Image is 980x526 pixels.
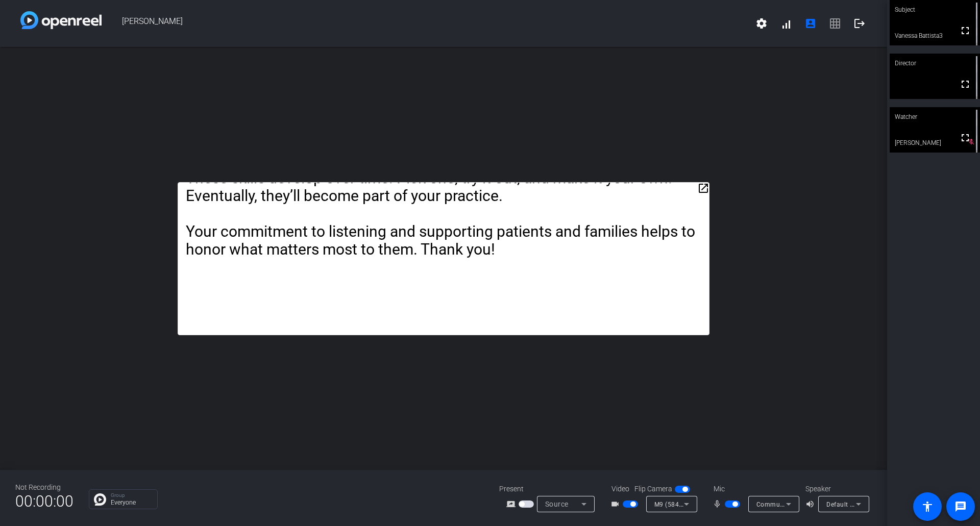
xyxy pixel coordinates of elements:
img: Chat Icon [94,493,106,506]
p: Everyone [111,499,152,506]
mat-icon: fullscreen [959,132,971,144]
mat-icon: message [954,500,967,513]
img: white-gradient.svg [20,11,102,29]
span: Source [545,500,569,508]
mat-icon: videocam_outline [610,498,623,510]
span: Flip Camera [634,484,672,494]
mat-icon: volume_up [805,498,818,510]
div: Director [890,54,980,73]
mat-icon: settings [755,17,768,30]
span: [PERSON_NAME] [102,11,749,36]
span: Communications - Microphone (M9) (5843:1005) [756,500,903,508]
mat-icon: screen_share_outline [506,498,519,510]
div: Speaker [805,484,867,494]
p: Your commitment to listening and supporting patients and families helps to honor what matters mos... [186,222,702,258]
p: Group [111,493,152,498]
span: Video [611,484,629,494]
mat-icon: logout [853,17,866,30]
span: M9 (5843:1005) [654,500,702,508]
button: signal_cellular_alt [774,11,798,36]
mat-icon: mic_none [713,498,725,510]
mat-icon: fullscreen [959,78,971,90]
mat-icon: account_box [804,17,817,30]
mat-icon: open_in_new [697,182,709,194]
mat-icon: accessibility [921,500,934,513]
div: Not Recording [15,482,73,493]
div: Watcher [890,107,980,127]
mat-icon: fullscreen [959,24,971,37]
p: These skills develop over time. Pick one, try it out, and make it your own. Eventually, they’ll b... [186,169,702,205]
span: Default - Headphones (Realtek(R) Audio) [826,500,947,508]
div: Present [499,484,601,494]
div: Mic [703,484,805,494]
span: 00:00:00 [15,489,73,514]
